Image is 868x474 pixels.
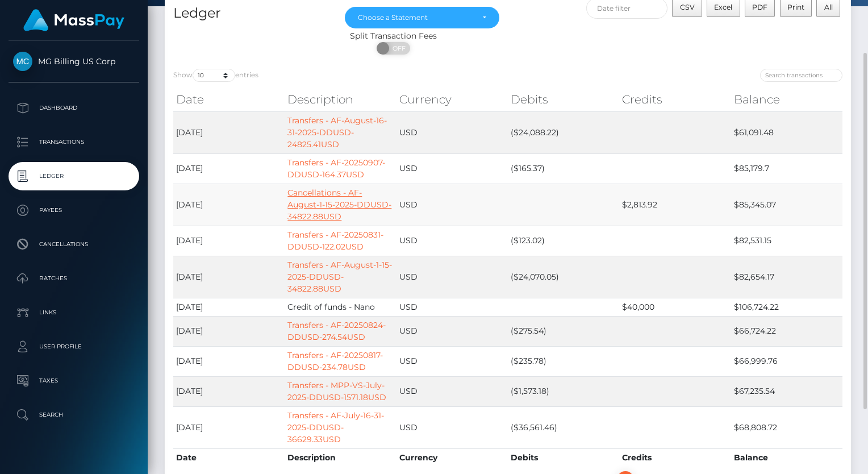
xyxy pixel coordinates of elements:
[173,406,285,448] td: [DATE]
[383,42,411,55] span: OFF
[173,88,285,111] th: Date
[731,298,842,316] td: $106,724.22
[9,230,139,259] a: Cancellations
[731,406,842,448] td: $68,808.72
[508,376,619,406] td: ($1,573.18)
[9,401,139,429] a: Search
[173,448,285,467] th: Date
[13,52,32,71] img: MG Billing US Corp
[787,3,804,11] span: Print
[173,153,285,184] td: [DATE]
[752,3,767,11] span: PDF
[287,188,391,222] a: Cancellations - AF-August-1-15-2025-DDUSD-34822.88USD
[287,157,385,180] a: Transfers - AF-20250907-DDUSD-164.37USD
[397,153,508,184] td: USD
[173,376,285,406] td: [DATE]
[731,376,842,406] td: $67,235.54
[680,3,695,11] span: CSV
[397,448,508,467] th: Currency
[731,184,842,226] td: $85,345.07
[13,372,135,389] p: Taxes
[731,316,842,346] td: $66,724.22
[760,69,842,82] input: Search transactions
[287,380,386,402] a: Transfers - MPP-VS-July-2025-DDUSD-1571.18USD
[13,406,135,423] p: Search
[619,448,731,467] th: Credits
[731,256,842,298] td: $82,654.17
[9,332,139,361] a: User Profile
[287,320,386,342] a: Transfers - AF-20250824-DDUSD-274.54USD
[173,346,285,376] td: [DATE]
[508,88,619,111] th: Debits
[9,94,139,122] a: Dashboard
[397,184,508,226] td: USD
[173,298,285,316] td: [DATE]
[23,9,124,31] img: MassPay Logo
[13,202,135,219] p: Payees
[619,184,731,226] td: $2,813.92
[287,230,383,252] a: Transfers - AF-20250831-DDUSD-122.02USD
[287,260,392,294] a: Transfers - AF-August-1-15-2025-DDUSD-34822.88USD
[508,346,619,376] td: ($235.78)
[13,134,135,151] p: Transactions
[13,99,135,117] p: Dashboard
[285,88,396,111] th: Description
[9,367,139,395] a: Taxes
[9,264,139,293] a: Batches
[397,226,508,256] td: USD
[9,128,139,156] a: Transactions
[287,115,387,149] a: Transfers - AF-August-16-31-2025-DDUSD-24825.41USD
[13,338,135,355] p: User Profile
[9,196,139,224] a: Payees
[173,3,328,23] h4: Ledger
[285,298,396,316] td: Credit of funds - Nano
[165,30,622,42] div: Split Transaction Fees
[397,256,508,298] td: USD
[397,298,508,316] td: USD
[193,69,235,82] select: Showentries
[9,298,139,327] a: Links
[397,346,508,376] td: USD
[508,316,619,346] td: ($275.54)
[285,448,396,467] th: Description
[173,226,285,256] td: [DATE]
[397,111,508,153] td: USD
[397,376,508,406] td: USD
[731,226,842,256] td: $82,531.15
[173,316,285,346] td: [DATE]
[13,236,135,253] p: Cancellations
[345,7,499,28] button: Choose a Statement
[173,111,285,153] td: [DATE]
[173,184,285,226] td: [DATE]
[731,88,842,111] th: Balance
[9,56,139,66] span: MG Billing US Corp
[508,153,619,184] td: ($165.37)
[508,406,619,448] td: ($36,561.46)
[358,13,473,22] div: Choose a Statement
[287,410,384,444] a: Transfers - AF-July-16-31-2025-DDUSD-36629.33USD
[397,316,508,346] td: USD
[508,226,619,256] td: ($123.02)
[714,3,732,11] span: Excel
[9,162,139,190] a: Ledger
[619,88,731,111] th: Credits
[397,88,508,111] th: Currency
[13,270,135,287] p: Batches
[287,350,383,372] a: Transfers - AF-20250817-DDUSD-234.78USD
[508,448,619,467] th: Debits
[173,256,285,298] td: [DATE]
[731,448,842,467] th: Balance
[731,153,842,184] td: $85,179.7
[397,406,508,448] td: USD
[13,168,135,185] p: Ledger
[508,111,619,153] td: ($24,088.22)
[13,304,135,321] p: Links
[173,69,258,82] label: Show entries
[824,3,833,11] span: All
[508,256,619,298] td: ($24,070.05)
[619,298,731,316] td: $40,000
[731,346,842,376] td: $66,999.76
[731,111,842,153] td: $61,091.48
